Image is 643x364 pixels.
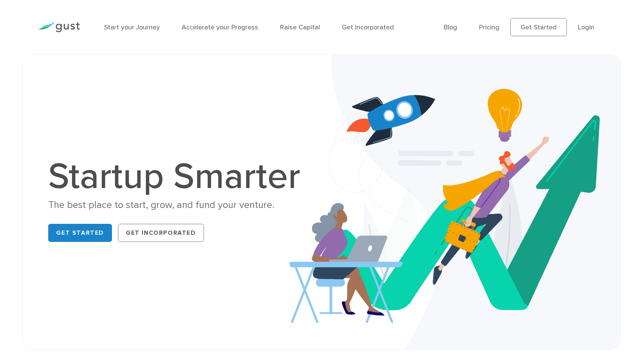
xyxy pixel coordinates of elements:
[48,224,112,242] a: Get Started
[578,23,594,31] a: Login
[118,224,204,242] a: Get Incorporated
[48,159,308,195] h1: Startup Smarter
[48,199,308,212] div: The best place to start, grow, and fund your venture.
[104,23,160,31] a: Start your Journey
[38,22,80,32] img: Gust Logo
[342,23,394,31] a: Get Incorporated
[444,23,457,31] a: Blog
[479,23,499,31] a: Pricing
[510,18,567,36] a: Get Started
[280,23,320,31] a: Raise Capital
[182,23,258,31] a: Accelerate your Progress
[289,55,621,349] img: Startup Smarter Hero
